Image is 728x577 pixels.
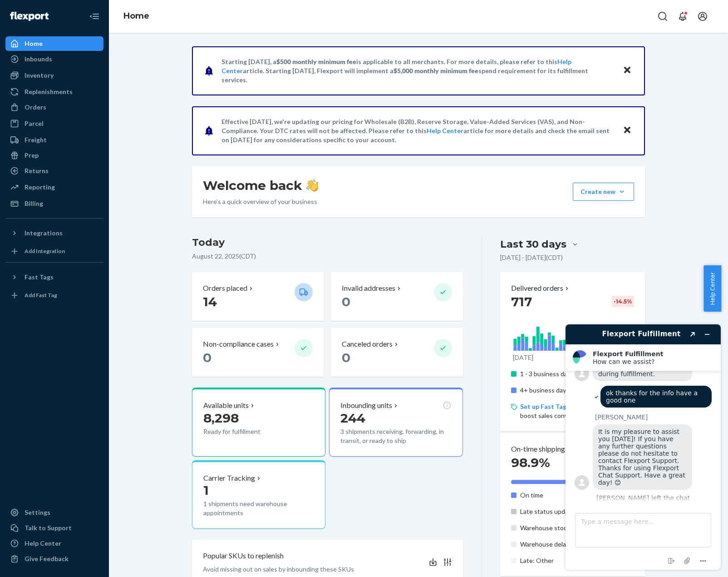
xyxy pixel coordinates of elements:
p: on Shopify to boost sales conversion by up to 25%. [520,402,634,420]
a: Help Center [5,536,103,551]
button: Carrier Tracking11 shipments need warehouse appointments [192,460,325,529]
span: 717 [511,294,532,309]
a: Settings [5,505,103,520]
button: Open account menu [694,7,712,25]
p: Warehouse delay [520,540,610,549]
p: Here’s a quick overview of your business [203,197,319,206]
div: Home [25,39,43,48]
img: Flexport logo [10,12,49,21]
p: Late: Other [520,556,610,565]
a: Add Fast Tag [5,288,103,303]
button: Create new [573,183,634,201]
button: Close [621,124,633,137]
h3: Today [192,235,463,250]
span: Chat [20,6,39,15]
span: $500 monthly minimum fee [276,58,356,65]
span: 14 [203,294,217,309]
button: Delivered orders [511,283,571,293]
button: Integrations [5,226,103,240]
div: Last 30 days [500,237,566,251]
ol: breadcrumbs [116,3,157,30]
div: Add Fast Tag [25,291,57,299]
p: Avoid missing out on sales by inbounding these SKUs [203,565,354,574]
p: [DATE] - [DATE] ( CDT ) [500,253,563,262]
div: -14.5 % [612,296,634,307]
p: 1 shipments need warehouse appointments [203,499,314,517]
div: Help Center [25,539,61,548]
div: Returns [25,166,49,175]
p: Non-compliance cases [203,339,274,349]
button: Canceled orders 0 [331,328,462,377]
p: Invalid addresses [342,283,395,293]
div: Reporting [25,183,55,192]
div: Give Feedback [25,554,69,563]
div: Parcel [25,119,44,128]
button: Talk to Support [5,521,103,535]
p: Orders placed [203,283,247,293]
a: Set up Fast Tag badges [520,403,590,410]
a: Orders [5,100,103,114]
a: Home [123,11,149,21]
a: Add Integration [5,244,103,259]
p: Late status update [520,507,610,516]
div: Inbounds [25,55,52,64]
a: Returns [5,164,103,178]
a: Help Center [427,127,463,134]
a: Prep [5,148,103,163]
p: Available units [203,400,249,411]
span: 0 [342,294,350,309]
button: Invalid addresses 0 [331,272,462,321]
p: 4+ business days [520,386,610,395]
div: Add Integration [25,247,65,255]
button: Non-compliance cases 0 [192,328,324,377]
button: Help Center [703,265,721,312]
p: Effective [DATE], we're updating our pricing for Wholesale (B2B), Reserve Storage, Value-Added Se... [221,117,614,144]
div: Freight [25,135,47,144]
a: Reporting [5,180,103,194]
div: Replenishments [25,87,73,96]
button: Available units8,298Ready for fulfillment [192,388,325,457]
span: 98.9% [511,455,550,470]
p: 1 - 3 business days [520,369,610,378]
p: [DATE] [513,353,533,362]
div: Billing [25,199,43,208]
button: Give Feedback [5,552,103,566]
a: Home [5,36,103,51]
div: Orders [25,103,46,112]
p: Canceled orders [342,339,393,349]
span: 1 [203,482,209,498]
p: Starting [DATE], a is applicable to all merchants. For more details, please refer to this article... [221,57,614,85]
p: Ready for fulfillment [203,427,287,436]
a: Billing [5,196,103,211]
div: Inventory [25,71,54,80]
p: On-time shipping [511,444,565,454]
a: Parcel [5,116,103,131]
p: On time [520,491,610,500]
button: Close [621,64,633,77]
p: Popular SKUs to replenish [203,551,284,561]
div: Fast Tags [25,273,54,282]
div: Prep [25,151,39,160]
a: Freight [5,133,103,147]
span: 244 [340,410,365,426]
p: Warehouse stockout [520,523,610,532]
span: 0 [342,350,350,365]
p: 3 shipments receiving, forwarding, in transit, or ready to ship [340,427,451,445]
